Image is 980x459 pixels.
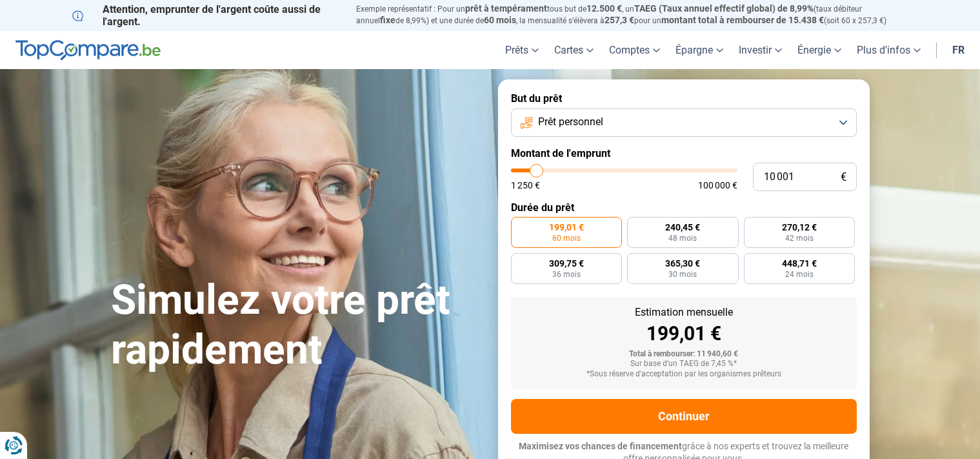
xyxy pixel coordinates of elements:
[552,234,581,242] span: 60 mois
[668,31,731,69] a: Épargne
[511,92,857,105] label: But du prêt
[111,276,483,375] h1: Simulez votre prêt rapidement
[511,147,857,159] label: Montant de l'emprunt
[665,259,700,268] span: 365,30 €
[782,223,817,232] span: 270,12 €
[552,270,581,278] span: 36 mois
[511,181,540,190] span: 1 250 €
[586,3,622,14] span: 12.500 €
[634,3,814,14] span: TAEG (Taux annuel effectif global) de 8,99%
[731,31,790,69] a: Investir
[465,3,547,14] span: prêt à tempérament
[511,201,857,214] label: Durée du prêt
[521,370,846,379] div: *Sous réserve d'acceptation par les organismes prêteurs
[945,31,972,69] a: fr
[549,223,584,232] span: 199,01 €
[785,270,814,278] span: 24 mois
[668,270,697,278] span: 30 mois
[601,31,668,69] a: Comptes
[841,172,846,183] span: €
[484,15,516,25] span: 60 mois
[790,31,849,69] a: Énergie
[538,115,603,129] span: Prêt personnel
[849,31,928,69] a: Plus d'infos
[521,350,846,359] div: Total à rembourser: 11 940,60 €
[380,15,395,25] span: fixe
[356,3,908,26] p: Exemple représentatif : Pour un tous but de , un (taux débiteur annuel de 8,99%) et une durée de ...
[549,259,584,268] span: 309,75 €
[661,15,824,25] span: montant total à rembourser de 15.438 €
[546,31,601,69] a: Cartes
[698,181,737,190] span: 100 000 €
[785,234,814,242] span: 42 mois
[782,259,817,268] span: 448,71 €
[511,399,857,434] button: Continuer
[521,360,846,369] div: Sur base d'un TAEG de 7,45 %*
[521,324,846,343] div: 199,01 €
[665,223,700,232] span: 240,45 €
[15,40,161,61] img: TopCompare
[72,3,341,28] p: Attention, emprunter de l'argent coûte aussi de l'argent.
[511,108,857,137] button: Prêt personnel
[668,234,697,242] span: 48 mois
[521,307,846,318] div: Estimation mensuelle
[605,15,634,25] span: 257,3 €
[497,31,546,69] a: Prêts
[519,441,682,451] span: Maximisez vos chances de financement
